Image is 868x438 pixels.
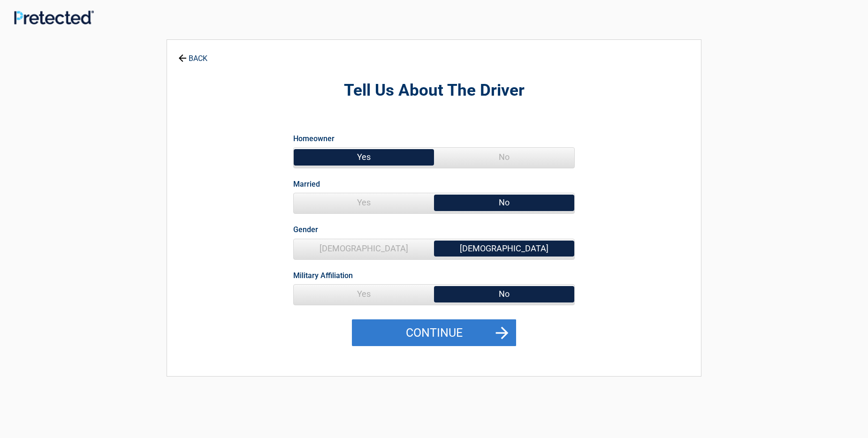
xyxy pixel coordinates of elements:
[294,239,434,258] span: [DEMOGRAPHIC_DATA]
[294,148,434,166] span: Yes
[434,193,574,212] span: No
[294,193,434,212] span: Yes
[294,285,434,303] span: Yes
[434,239,574,258] span: [DEMOGRAPHIC_DATA]
[293,269,353,282] label: Military Affiliation
[176,46,209,62] a: BACK
[219,80,649,102] h2: Tell Us About The Driver
[14,10,94,25] img: Main Logo
[293,178,320,190] label: Married
[352,319,516,347] button: Continue
[434,285,574,303] span: No
[293,223,318,236] label: Gender
[434,148,574,166] span: No
[293,132,335,145] label: Homeowner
